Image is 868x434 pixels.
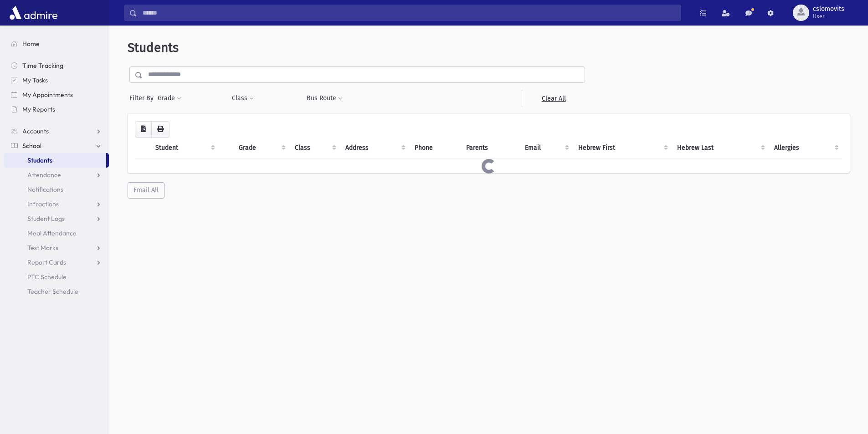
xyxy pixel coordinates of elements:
[129,93,157,103] span: Filter By
[4,124,109,138] a: Accounts
[27,258,66,266] span: Report Cards
[4,270,109,284] a: PTC Schedule
[4,102,109,117] a: My Reports
[231,90,254,107] button: Class
[4,197,109,211] a: Infractions
[22,105,55,113] span: My Reports
[135,121,152,138] button: CSV
[4,58,109,73] a: Time Tracking
[4,284,109,299] a: Teacher Schedule
[522,90,585,107] a: Clear All
[22,91,73,99] span: My Appointments
[22,76,48,84] span: My Tasks
[769,138,842,158] th: Allergies
[4,153,106,168] a: Students
[289,138,340,158] th: Class
[4,182,109,197] a: Notifications
[4,211,109,226] a: Student Logs
[27,185,63,194] span: Notifications
[461,138,519,158] th: Parents
[151,121,169,138] button: Print
[22,142,41,150] span: School
[4,240,109,255] a: Test Marks
[4,226,109,240] a: Meal Attendance
[27,287,78,296] span: Teacher Schedule
[27,171,61,179] span: Attendance
[128,40,179,55] span: Students
[137,5,681,21] input: Search
[813,13,844,20] span: User
[27,214,65,223] span: Student Logs
[813,5,844,13] span: cslomovits
[519,138,573,158] th: Email
[22,127,49,135] span: Accounts
[150,138,219,158] th: Student
[340,138,409,158] th: Address
[27,229,77,237] span: Meal Attendance
[672,138,769,158] th: Hebrew Last
[27,156,52,164] span: Students
[157,90,182,107] button: Grade
[4,168,109,182] a: Attendance
[4,36,109,51] a: Home
[22,61,63,70] span: Time Tracking
[27,200,59,208] span: Infractions
[7,4,60,22] img: AdmirePro
[4,87,109,102] a: My Appointments
[22,40,40,48] span: Home
[4,138,109,153] a: School
[306,90,343,107] button: Bus Route
[233,138,289,158] th: Grade
[27,273,67,281] span: PTC Schedule
[4,255,109,270] a: Report Cards
[409,138,461,158] th: Phone
[128,182,164,199] button: Email All
[573,138,671,158] th: Hebrew First
[27,244,58,252] span: Test Marks
[4,73,109,87] a: My Tasks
